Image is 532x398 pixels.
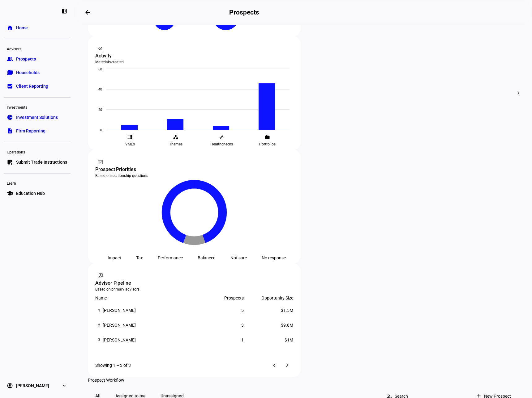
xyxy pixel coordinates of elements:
span: Investment Solutions [16,114,58,120]
div: No response [262,255,286,260]
text: 60 [98,67,102,71]
span: [PERSON_NAME] [16,383,49,389]
div: Prospect Workflow [88,378,518,383]
div: Materials created [95,60,293,65]
eth-mat-symbol: bid_landscape [7,83,13,89]
div: Learn [4,178,71,187]
div: Showing 1 – 3 of 3 [95,363,131,368]
div: 3 [95,336,103,344]
span: Home [16,25,28,31]
div: 5 [194,308,244,313]
div: Performance [158,255,183,260]
div: Based on primary advisors [95,287,293,292]
eth-mat-symbol: vital_signs [219,134,224,140]
a: folder_copyHouseholds [4,66,71,79]
span: Firm Reporting [16,128,45,134]
eth-mat-symbol: pie_chart [7,114,13,120]
eth-mat-symbol: folder_copy [7,69,13,76]
eth-mat-symbol: work [264,134,270,140]
div: Prospect Priorities [95,166,293,173]
text: 40 [98,87,102,91]
h2: Prospects [229,9,259,16]
span: Submit Trade Instructions [16,159,67,165]
mat-icon: fact_check [97,159,103,165]
span: Education Hub [16,190,45,196]
div: Impact [108,255,121,260]
span: Client Reporting [16,83,48,89]
eth-mat-symbol: list_alt_add [7,159,13,165]
div: [PERSON_NAME] [103,308,136,313]
mat-icon: chevron_right [515,89,522,97]
eth-mat-symbol: home [7,25,13,31]
eth-mat-symbol: account_circle [7,383,13,389]
div: Based on relationship questions [95,173,293,178]
div: 1 [194,337,244,342]
span: Prospects [16,56,36,62]
span: Portfolios [259,142,276,147]
div: Opportunity Size [244,295,293,300]
eth-mat-symbol: expand_more [61,383,67,389]
div: 2 [95,321,103,329]
div: Tax [136,255,143,260]
eth-mat-symbol: description [7,128,13,134]
div: Activity [95,52,293,60]
span: Households [16,69,40,76]
mat-icon: arrow_backwards [84,9,92,16]
eth-mat-symbol: group [7,56,13,62]
div: Advisor Pipeline [95,279,293,287]
mat-icon: switch_account [97,273,103,279]
a: groupProspects [4,53,71,65]
div: Not sure [230,255,247,260]
div: Balanced [198,255,216,260]
div: 1 [95,307,103,314]
a: homeHome [4,22,71,34]
div: $1.5M [244,308,293,313]
eth-mat-symbol: event_list [127,134,133,140]
div: Name [95,295,194,300]
span: VMEs [125,142,135,147]
span: Themes [169,142,182,147]
div: Investments [4,103,71,111]
a: descriptionFirm Reporting [4,125,71,137]
text: 0 [100,128,102,132]
eth-mat-symbol: school [7,190,13,196]
div: Prospects [194,295,244,300]
a: pie_chartInvestment Solutions [4,111,71,124]
eth-mat-symbol: left_panel_close [61,8,67,14]
eth-mat-symbol: workspaces [173,134,178,140]
div: $1M [244,337,293,342]
div: [PERSON_NAME] [103,323,136,328]
div: 3 [194,323,244,328]
text: 20 [98,108,102,112]
mat-icon: monitoring [97,45,103,52]
span: Healthchecks [210,142,233,147]
div: $9.8M [244,323,293,328]
div: [PERSON_NAME] [103,337,136,342]
div: Advisors [4,44,71,53]
a: bid_landscapeClient Reporting [4,80,71,92]
div: Operations [4,147,71,156]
